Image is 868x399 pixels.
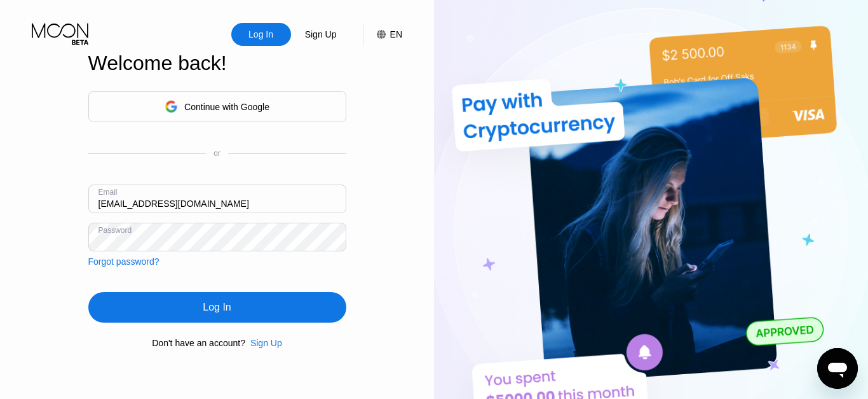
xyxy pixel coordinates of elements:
[88,292,346,323] div: Log In
[98,188,118,197] div: Email
[98,226,132,235] div: Password
[231,23,291,46] div: Log In
[88,91,346,122] div: Continue with Google
[152,338,245,348] div: Don't have an account?
[88,256,159,267] div: Forgot password?
[214,149,220,158] div: or
[304,28,338,41] div: Sign Up
[291,23,351,46] div: Sign Up
[88,52,346,75] div: Welcome back!
[245,338,282,348] div: Sign Up
[817,348,858,389] iframe: Button to launch messaging window
[203,301,231,314] div: Log In
[250,338,282,348] div: Sign Up
[247,28,275,41] div: Log In
[363,23,402,46] div: EN
[184,102,269,112] div: Continue with Google
[390,29,402,39] div: EN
